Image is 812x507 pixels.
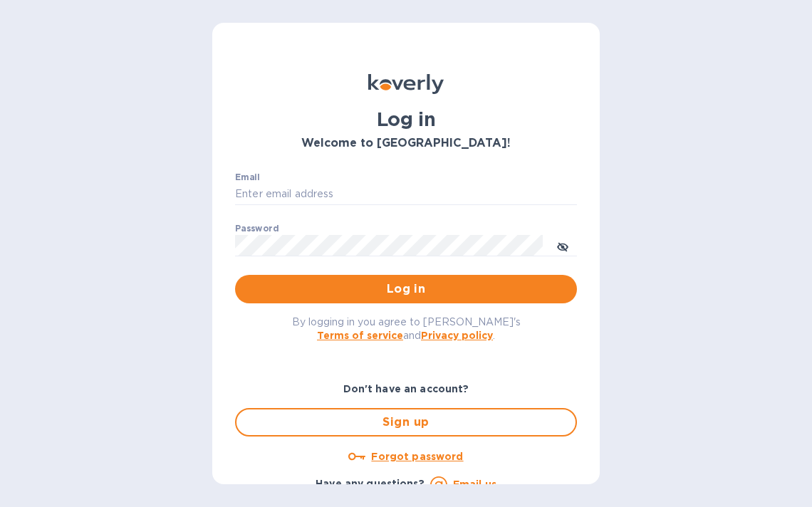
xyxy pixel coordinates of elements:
[292,316,521,341] span: By logging in you agree to [PERSON_NAME]'s and .
[235,408,577,437] button: Sign up
[371,451,463,462] u: Forgot password
[421,330,493,341] a: Privacy policy
[235,108,577,131] h1: Log in
[246,281,566,298] span: Log in
[248,414,564,431] span: Sign up
[548,231,577,260] button: toggle password visibility
[235,225,279,234] label: Password
[235,137,577,150] h3: Welcome to [GEOGRAPHIC_DATA]!
[343,383,469,394] b: Don't have an account?
[316,478,425,489] b: Have any questions?
[453,479,496,490] a: Email us
[235,174,260,182] label: Email
[368,74,444,94] img: Koverly
[317,330,403,341] a: Terms of service
[235,184,577,205] input: Enter email address
[235,275,577,303] button: Log in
